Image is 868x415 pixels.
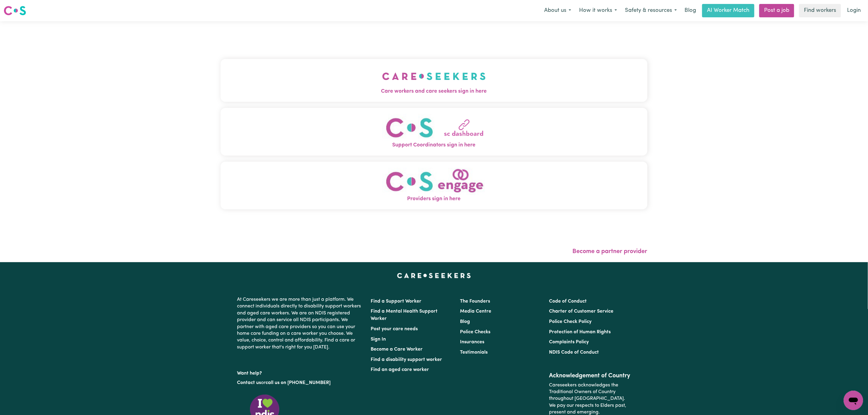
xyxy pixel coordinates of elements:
[460,350,488,355] a: Testimonials
[4,5,26,16] img: Careseekers logo
[221,141,647,149] span: Support Coordinators sign in here
[221,87,647,95] span: Care workers and care seekers sign in here
[575,4,621,17] button: How it works
[549,319,592,324] a: Police Check Policy
[549,350,599,355] a: NDIS Code of Conduct
[799,4,841,17] a: Find workers
[4,4,26,18] a: Careseekers logo
[221,59,647,101] button: Care workers and care seekers sign in here
[371,309,438,321] a: Find a Mental Health Support Worker
[237,377,364,389] p: or
[549,330,611,334] a: Protection of Human Rights
[549,372,631,379] h2: Acknowledgement of Country
[681,4,700,17] a: Blog
[221,162,647,209] button: Providers sign in here
[266,380,331,385] a: call us on [PHONE_NUMBER]
[371,347,423,352] a: Become a Care Worker
[460,330,490,334] a: Police Checks
[371,357,442,362] a: Find a disability support worker
[371,299,422,304] a: Find a Support Worker
[397,273,471,278] a: Careseekers home page
[460,340,484,345] a: Insurances
[237,368,364,377] p: Want help?
[221,195,647,203] span: Providers sign in here
[540,4,575,17] button: About us
[237,294,364,353] p: At Careseekers we are more than just a platform. We connect individuals directly to disability su...
[549,299,587,304] a: Code of Conduct
[844,391,863,410] iframe: Button to launch messaging window, conversation in progress
[371,327,418,331] a: Post your care needs
[371,367,429,372] a: Find an aged care worker
[460,309,491,314] a: Media Centre
[621,4,681,17] button: Safety & resources
[549,340,589,345] a: Complaints Policy
[237,380,261,385] a: Contact us
[843,4,864,17] a: Login
[573,249,647,255] a: Become a partner provider
[371,337,386,342] a: Sign In
[221,108,647,156] button: Support Coordinators sign in here
[460,299,490,304] a: The Founders
[460,319,470,324] a: Blog
[549,309,613,314] a: Charter of Customer Service
[759,4,794,17] a: Post a job
[702,4,754,17] a: AI Worker Match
